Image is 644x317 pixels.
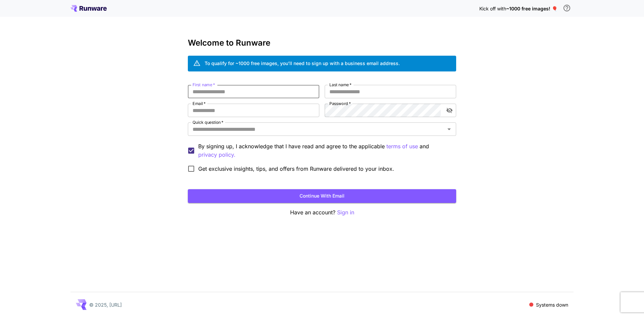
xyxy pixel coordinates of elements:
[337,208,354,217] button: Sign in
[89,301,122,308] p: © 2025, [URL]
[536,301,568,308] p: Systems down
[188,208,456,217] p: Have an account?
[386,142,418,151] p: terms of use
[193,101,206,106] label: Email
[198,142,451,159] p: By signing up, I acknowledge that I have read and agree to the applicable and
[444,124,454,134] button: Open
[193,119,223,125] label: Quick question
[560,1,574,15] button: In order to qualify for free credit, you need to sign up with a business email address and click ...
[205,60,400,67] div: To qualify for ~1000 free images, you’ll need to sign up with a business email address.
[198,151,235,159] p: privacy policy.
[188,189,456,203] button: Continue with email
[506,6,557,11] span: ~1000 free images! 🎈
[198,151,235,159] button: By signing up, I acknowledge that I have read and agree to the applicable terms of use and
[198,165,394,173] span: Get exclusive insights, tips, and offers from Runware delivered to your inbox.
[479,6,506,11] span: Kick off with
[443,104,455,116] button: toggle password visibility
[386,142,418,151] button: By signing up, I acknowledge that I have read and agree to the applicable and privacy policy.
[329,101,351,106] label: Password
[188,38,456,48] h3: Welcome to Runware
[193,82,215,88] label: First name
[329,82,352,88] label: Last name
